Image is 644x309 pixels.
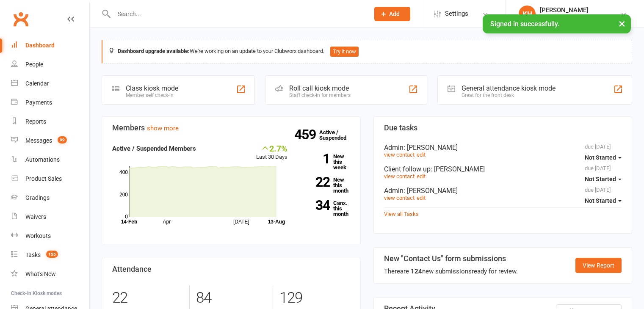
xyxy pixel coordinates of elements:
[25,270,56,277] div: What's New
[300,154,350,170] a: 1New this week
[46,251,58,258] span: 155
[384,124,622,132] h3: Due tasks
[585,193,622,208] button: Not Started
[431,165,485,173] span: : [PERSON_NAME]
[585,171,622,187] button: Not Started
[384,266,518,276] div: There are new submissions ready for review.
[384,187,622,195] div: Admin
[11,226,89,246] a: Workouts
[384,143,622,152] div: Admin
[10,8,31,30] a: Clubworx
[25,194,50,201] div: Gradings
[417,195,426,201] a: edit
[11,36,89,55] a: Dashboard
[11,93,89,112] a: Payments
[300,199,330,212] strong: 34
[25,175,62,182] div: Product Sales
[417,152,426,158] a: edit
[25,251,41,258] div: Tasks
[289,92,351,98] div: Staff check-in for members
[118,48,190,54] strong: Dashboard upgrade available:
[374,7,410,21] button: Add
[11,112,89,131] a: Reports
[384,211,419,217] a: View all Tasks
[11,265,89,284] a: What's New
[11,246,89,265] a: Tasks 155
[11,74,89,93] a: Calendar
[126,92,178,98] div: Member self check-in
[389,11,400,17] span: Add
[384,195,415,201] a: view contact
[256,143,287,162] div: Last 30 Days
[58,136,67,143] span: 99
[11,55,89,74] a: People
[25,42,55,49] div: Dashboard
[300,177,350,193] a: 22New this month
[11,169,89,188] a: Product Sales
[11,150,89,169] a: Automations
[384,173,415,179] a: view contact
[300,176,330,188] strong: 22
[102,40,632,63] div: We're working on an update to your Clubworx dashboard.
[111,8,363,20] input: Search...
[25,156,60,163] div: Automations
[411,268,422,275] strong: 124
[11,131,89,150] a: Messages 99
[289,84,351,92] div: Roll call kiosk mode
[417,173,426,179] a: edit
[25,137,52,144] div: Messages
[384,254,518,263] h3: New "Contact Us" form submissions
[112,265,350,273] h3: Attendance
[490,20,559,28] span: Signed in successfully.
[112,145,196,152] strong: Active / Suspended Members
[585,154,616,161] span: Not Started
[404,187,458,195] span: : [PERSON_NAME]
[585,176,616,182] span: Not Started
[256,143,287,153] div: 2.7%
[112,124,350,132] h3: Members
[126,84,178,92] div: Class kiosk mode
[585,197,616,204] span: Not Started
[384,165,622,173] div: Client follow up
[445,4,468,23] span: Settings
[25,232,51,239] div: Workouts
[25,118,46,125] div: Reports
[147,124,179,132] a: show more
[614,14,630,33] button: ×
[330,47,359,57] button: Try it now
[404,143,458,152] span: : [PERSON_NAME]
[25,99,52,106] div: Payments
[25,80,49,87] div: Calendar
[300,200,350,217] a: 34Canx. this month
[462,84,556,92] div: General attendance kiosk mode
[575,258,622,273] a: View Report
[540,14,620,22] div: Southside Muay Thai & Fitness
[319,123,357,147] a: 459Active / Suspended
[11,207,89,226] a: Waivers
[25,213,46,220] div: Waivers
[25,61,43,68] div: People
[462,92,556,98] div: Great for the front desk
[540,6,620,14] div: [PERSON_NAME]
[300,152,330,165] strong: 1
[384,152,415,158] a: view contact
[519,6,536,22] div: KH
[294,128,319,141] strong: 459
[11,188,89,207] a: Gradings
[585,150,622,165] button: Not Started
